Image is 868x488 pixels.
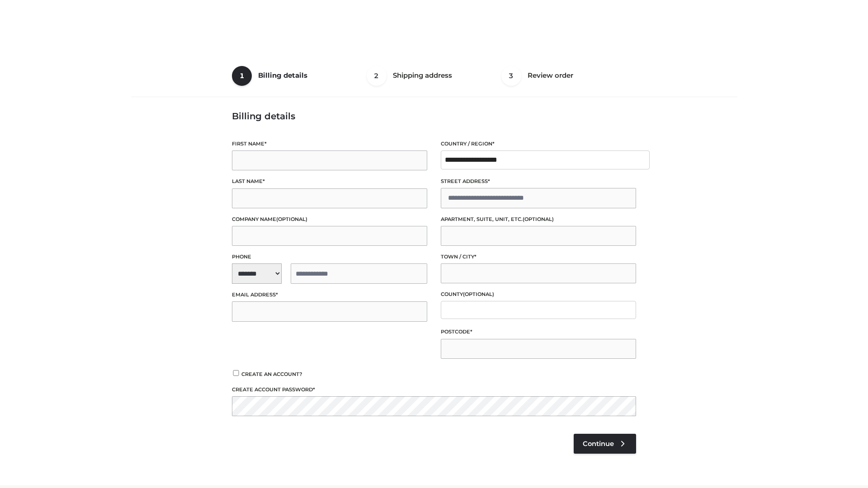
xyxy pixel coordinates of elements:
label: Last name [232,177,427,186]
label: Create account password [232,385,636,394]
span: 3 [501,66,521,86]
h3: Billing details [232,111,636,122]
label: Email address [232,291,427,299]
input: Create an account? [232,370,240,376]
span: Shipping address [393,71,452,80]
span: Billing details [258,71,307,80]
span: 2 [367,66,387,86]
label: First name [232,140,427,148]
label: Country / Region [441,140,636,148]
span: (optional) [276,216,307,222]
label: Street address [441,177,636,186]
label: Town / City [441,253,636,261]
span: (optional) [463,291,494,297]
label: Company name [232,215,427,224]
label: Postcode [441,328,636,336]
span: Continue [583,440,614,448]
span: Review order [528,71,573,80]
span: Create an account? [241,371,302,377]
a: Continue [574,434,636,454]
span: (optional) [523,216,554,222]
span: 1 [232,66,252,86]
label: Apartment, suite, unit, etc. [441,215,636,224]
label: Phone [232,253,427,261]
label: County [441,290,636,299]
